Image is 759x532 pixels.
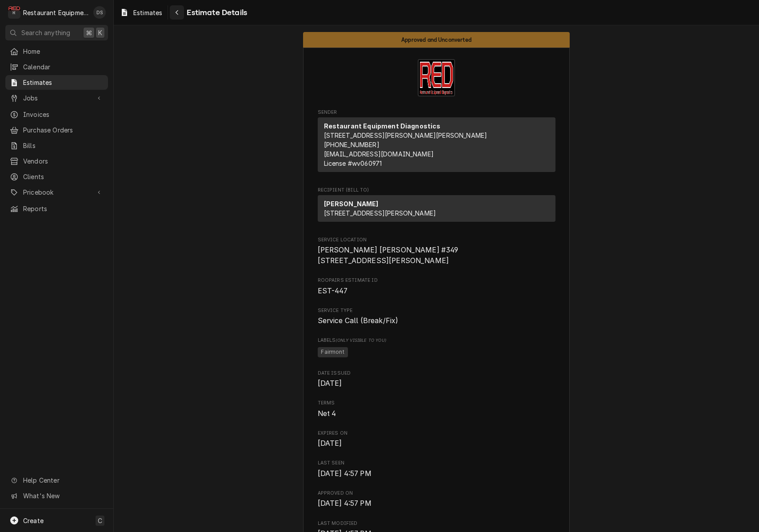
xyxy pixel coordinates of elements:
span: Terms [318,400,555,407]
span: Approved On [318,498,555,509]
strong: [PERSON_NAME] [324,200,379,208]
span: Service Location [318,245,555,266]
a: Go to Help Center [5,473,108,488]
span: Bills [23,141,104,150]
div: DS [93,6,106,19]
span: Last Seen [318,460,555,467]
span: Create [23,517,44,524]
a: Vendors [5,154,108,168]
div: Derek Stewart's Avatar [93,6,106,19]
span: Sender [318,109,555,116]
span: Clients [23,172,104,181]
span: K [98,28,102,37]
a: Go to Jobs [5,91,108,105]
span: License # wv060971 [324,160,382,167]
span: Labels [318,337,555,344]
div: Estimate Recipient [318,187,555,226]
span: Service Location [318,236,555,244]
a: Bills [5,138,108,153]
span: Estimates [23,78,104,87]
span: Fairmont [318,347,348,358]
span: [DATE] [318,439,342,448]
span: Roopairs Estimate ID [318,277,555,284]
span: What's New [23,491,103,500]
button: Search anything⌘K [5,25,108,40]
a: Estimates [116,5,166,20]
a: Purchase Orders [5,123,108,137]
span: Last Modified [318,520,555,527]
span: EST-447 [318,287,348,295]
span: Approved and Unconverted [401,37,471,43]
span: Service Call (Break/Fix) [318,316,399,325]
div: Date Issued [318,370,555,389]
div: Terms [318,400,555,419]
div: Expires On [318,430,555,449]
span: Calendar [23,62,104,72]
span: Invoices [23,110,104,119]
a: Calendar [5,60,108,74]
span: Net 4 [318,409,336,418]
img: Logo [418,59,455,96]
button: Navigate back [170,5,184,20]
a: Invoices [5,107,108,122]
span: [STREET_ADDRESS][PERSON_NAME] [324,209,436,217]
span: [object Object] [318,346,555,359]
span: Recipient (Bill To) [318,187,555,194]
span: Estimate Details [184,7,247,19]
span: Jobs [23,93,90,103]
span: Last Seen [318,468,555,479]
div: Restaurant Equipment Diagnostics [23,8,88,17]
span: Roopairs Estimate ID [318,286,555,296]
a: Go to What's New [5,488,108,503]
span: Help Center [23,476,103,485]
span: (Only Visible to You) [336,338,386,343]
span: Estimates [133,8,162,17]
div: Estimate Sender [318,109,555,176]
span: Service Type [318,307,555,314]
div: Service Type [318,307,555,326]
div: Recipient (Bill To) [318,195,555,225]
span: C [98,516,102,525]
div: Approved On [318,490,555,509]
a: Clients [5,169,108,184]
a: Go to Pricebook [5,185,108,200]
a: Home [5,44,108,59]
span: Expires On [318,430,555,437]
span: Home [23,47,104,56]
span: [STREET_ADDRESS][PERSON_NAME][PERSON_NAME] [324,132,487,139]
div: Sender [318,117,555,172]
strong: Restaurant Equipment Diagnostics [324,122,441,130]
span: Service Type [318,316,555,326]
span: Purchase Orders [23,125,104,135]
span: Date Issued [318,370,555,377]
div: Status [303,32,570,48]
span: Pricebook [23,188,90,197]
div: Recipient (Bill To) [318,195,555,222]
span: [DATE] [318,379,342,388]
span: Date Issued [318,378,555,389]
span: Search anything [21,28,70,37]
span: Terms [318,408,555,419]
div: Roopairs Estimate ID [318,277,555,296]
a: [EMAIL_ADDRESS][DOMAIN_NAME] [324,150,434,158]
span: Expires On [318,438,555,449]
span: ⌘ [86,28,92,37]
span: [DATE] 4:57 PM [318,499,372,508]
span: [DATE] 4:57 PM [318,469,372,478]
span: Reports [23,204,104,213]
div: Restaurant Equipment Diagnostics's Avatar [8,6,20,19]
div: Last Seen [318,460,555,479]
div: R [8,6,20,19]
span: Vendors [23,156,104,166]
a: Reports [5,201,108,216]
a: Estimates [5,75,108,90]
div: [object Object] [318,337,555,359]
a: [PHONE_NUMBER] [324,141,379,148]
div: Service Location [318,236,555,266]
div: Sender [318,117,555,176]
span: [PERSON_NAME] [PERSON_NAME] #349 [STREET_ADDRESS][PERSON_NAME] [318,246,459,265]
span: Approved On [318,490,555,497]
